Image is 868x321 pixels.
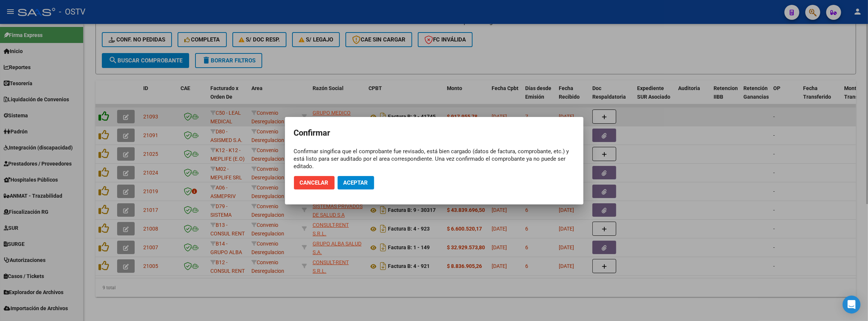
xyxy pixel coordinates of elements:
[294,126,574,140] h2: Confirmar
[344,179,368,186] span: Aceptar
[843,296,861,314] div: Open Intercom Messenger
[294,176,335,189] button: Cancelar
[300,179,329,186] span: Cancelar
[338,176,374,189] button: Aceptar
[294,148,574,170] div: Confirmar singifica que el comprobante fue revisado, está bien cargado (datos de factura, comprob...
